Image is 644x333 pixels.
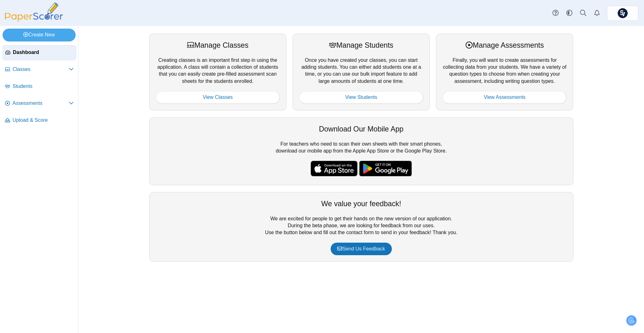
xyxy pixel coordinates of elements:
[436,34,573,110] div: Finally, you will want to create assessments for collecting data from your students. We have a va...
[443,91,567,104] a: View Assessments
[13,83,74,90] span: Students
[293,34,430,110] div: Once you have created your classes, you can start adding students. You can either add students on...
[3,17,65,23] a: PaperScorer
[331,243,391,255] a: Send Us Feedback
[618,8,628,18] img: ps.PvyhDibHWFIxMkTk
[590,6,604,20] a: Alerts
[3,113,76,128] a: Upload & Score
[13,49,73,56] span: Dashboard
[607,6,638,21] a: ps.PvyhDibHWFIxMkTk
[156,199,567,209] div: We value your feedback!
[359,161,412,176] img: google-play-badge.png
[149,117,573,185] div: For teachers who need to scan their own sheets with their smart phones, download our mobile app f...
[156,91,280,104] a: View Classes
[443,40,567,50] div: Manage Assessments
[299,91,423,104] a: View Students
[13,100,69,107] span: Assessments
[3,45,76,60] a: Dashboard
[3,3,65,22] img: PaperScorer
[13,117,74,124] span: Upload & Score
[156,124,567,134] div: Download Our Mobile App
[156,40,280,50] div: Manage Classes
[311,161,358,176] img: apple-store-badge.svg
[149,192,573,262] div: We are excited for people to get their hands on the new version of our application. During the be...
[3,79,76,94] a: Students
[618,8,628,18] span: Chris Paolelli
[13,66,69,73] span: Classes
[3,96,76,111] a: Assessments
[3,29,76,41] a: Create New
[3,62,76,77] a: Classes
[299,40,423,50] div: Manage Students
[337,246,385,251] span: Send Us Feedback
[149,34,286,110] div: Creating classes is an important first step in using the application. A class will contain a coll...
